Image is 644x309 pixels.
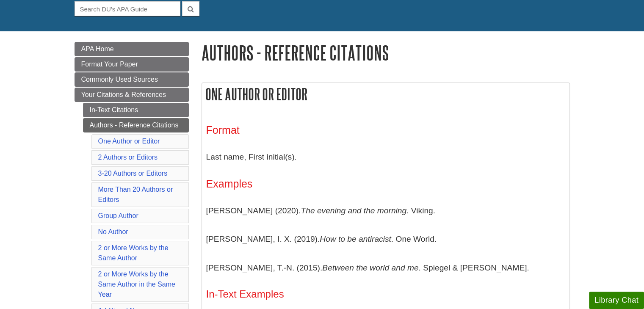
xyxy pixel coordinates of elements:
[81,45,114,52] span: APA Home
[98,138,160,145] a: One Author or Editor
[320,235,391,243] i: How to be antiracist
[75,57,189,72] a: Format Your Paper
[98,186,173,203] a: More Than 20 Authors or Editors
[81,76,158,83] span: Commonly Used Sources
[202,83,569,105] h2: One Author or Editor
[98,228,128,235] a: No Author
[98,212,138,219] a: Group Author
[301,206,406,215] i: The evening and the morning
[75,72,189,87] a: Commonly Used Sources
[206,199,565,223] p: [PERSON_NAME] (2020). . Viking.
[322,263,418,272] i: Between the world and me
[202,42,570,63] h1: Authors - Reference Citations
[206,289,565,300] h4: In-Text Examples
[98,244,169,262] a: 2 or More Works by the Same Author
[81,91,166,98] span: Your Citations & References
[206,124,565,136] h3: Format
[98,170,168,177] a: 3-20 Authors or Editors
[206,178,565,190] h3: Examples
[83,103,189,117] a: In-Text Citations
[206,145,565,169] p: Last name, First initial(s).
[206,227,565,251] p: [PERSON_NAME], I. X. (2019). . One World.
[83,118,189,132] a: Authors - Reference Citations
[75,88,189,102] a: Your Citations & References
[589,292,644,309] button: Library Chat
[75,1,180,16] input: Search DU's APA Guide
[98,154,158,161] a: 2 Authors or Editors
[98,270,175,298] a: 2 or More Works by the Same Author in the Same Year
[81,61,138,68] span: Format Your Paper
[206,256,565,280] p: [PERSON_NAME], T.-N. (2015). . Spiegel & [PERSON_NAME].
[75,42,189,56] a: APA Home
